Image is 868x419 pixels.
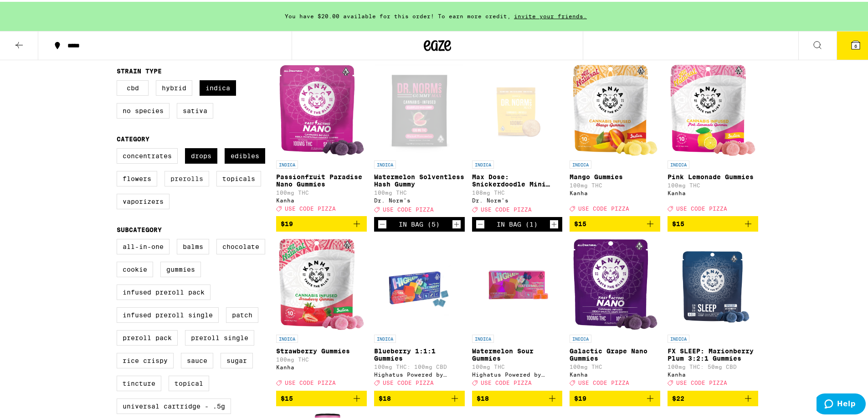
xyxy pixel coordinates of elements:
[570,389,660,404] button: Add to bag
[668,214,758,230] button: Add to bag
[160,260,201,275] label: Gummies
[472,389,563,404] button: Add to bag
[477,393,489,400] span: $18
[117,146,178,162] label: Concentrates
[117,192,169,207] label: Vaporizers
[481,205,532,211] span: USE CODE PIZZA
[472,370,563,376] div: Highatus Powered by Cannabiotix
[472,171,563,186] p: Max Dose: Snickerdoodle Mini Cookie - Indica
[383,378,434,384] span: USE CODE PIZZA
[117,66,162,73] legend: Strain Type
[374,389,465,404] button: Add to bag
[668,370,758,376] div: Kanha
[281,393,293,400] span: $15
[570,362,660,368] p: 100mg THC
[117,224,162,232] legend: Subcategory
[578,204,629,210] span: USE CODE PIZZA
[374,370,465,376] div: Highatus Powered by Cannabiotix
[216,237,265,253] label: Chocolate
[276,196,367,202] div: Kanha
[276,346,367,353] p: Strawberry Gummies
[668,237,758,388] a: Open page for FX SLEEP: Marionberry Plum 3:2:1 Gummies from Kanha
[668,181,758,186] p: 100mg THC
[117,134,149,141] legend: Category
[285,11,511,17] span: You have $20.00 available for this order! To earn more credit,
[672,393,684,400] span: $22
[668,333,689,341] p: INDICA
[550,218,559,227] button: Increment
[117,169,157,185] label: Flowers
[570,171,660,179] p: Mango Gummies
[200,78,236,94] label: Indica
[117,260,153,275] label: Cookie
[221,351,253,367] label: Sugar
[374,63,465,215] a: Open page for Watermelon Solventless Hash Gummy from Dr. Norm's
[570,159,591,167] p: INDICA
[185,328,254,344] label: Preroll Single
[285,204,336,210] span: USE CODE PIZZA
[374,333,396,341] p: INDICA
[676,204,727,210] span: USE CODE PIZZA
[279,63,364,154] img: Kanha - Passionfruit Paradise Nano Gummies
[452,218,461,227] button: Increment
[472,346,563,360] p: Watermelon Sour Gummies
[511,11,590,17] span: invite your friends.
[481,378,532,384] span: USE CODE PIZZA
[570,214,660,230] button: Add to bag
[181,351,213,367] label: Sauce
[117,328,178,344] label: Preroll Pack
[374,362,465,368] p: 100mg THC: 100mg CBD
[472,63,563,215] a: Open page for Max Dose: Snickerdoodle Mini Cookie - Indica from Dr. Norm's
[573,63,657,154] img: Kanha - Mango Gummies
[374,346,465,360] p: Blueberry 1:1:1 Gummies
[156,78,192,94] label: Hybrid
[399,219,440,226] div: In Bag (5)
[276,188,367,194] p: 100mg THC
[276,333,298,341] p: INDICA
[817,392,866,414] iframe: Opens a widget where you can find more information
[668,188,758,194] div: Kanha
[675,237,751,328] img: Kanha - FX SLEEP: Marionberry Plum 3:2:1 Gummies
[668,362,758,368] p: 100mg THC: 50mg CBD
[374,171,465,186] p: Watermelon Solventless Hash Gummy
[383,205,434,211] span: USE CODE PIZZA
[570,370,660,376] div: Kanha
[225,146,265,162] label: Edibles
[276,362,367,368] div: Kanha
[668,389,758,404] button: Add to bag
[117,237,169,253] label: All-In-One
[374,237,465,388] a: Open page for Blueberry 1:1:1 Gummies from Highatus Powered by Cannabiotix
[276,63,367,214] a: Open page for Passionfruit Paradise Nano Gummies from Kanha
[670,63,755,154] img: Kanha - Pink Lemonade Gummies
[379,393,391,400] span: $18
[117,78,149,94] label: CBD
[570,188,660,194] div: Kanha
[117,305,219,321] label: Infused Preroll Single
[276,171,367,186] p: Passionfruit Paradise Nano Gummies
[472,159,494,167] p: INDICA
[374,188,465,194] p: 100mg THC
[570,63,660,214] a: Open page for Mango Gummies from Kanha
[854,41,857,47] span: 6
[281,218,293,226] span: $19
[668,171,758,179] p: Pink Lemonade Gummies
[164,169,209,185] label: Prerolls
[177,237,209,253] label: Balms
[472,196,563,202] div: Dr. Norm's
[374,159,396,167] p: INDICA
[276,237,367,388] a: Open page for Strawberry Gummies from Kanha
[374,237,465,328] img: Highatus Powered by Cannabiotix - Blueberry 1:1:1 Gummies
[285,378,336,384] span: USE CODE PIZZA
[276,159,298,167] p: INDICA
[578,378,629,384] span: USE CODE PIZZA
[117,397,231,412] label: Universal Cartridge - .5g
[574,218,586,226] span: $15
[374,196,465,202] div: Dr. Norm's
[276,355,367,361] p: 100mg THC
[497,219,538,226] div: In Bag (1)
[472,333,494,341] p: INDICA
[570,237,660,388] a: Open page for Galactic Grape Nano Gummies from Kanha
[570,181,660,186] p: 100mg THC
[117,374,161,389] label: Tincture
